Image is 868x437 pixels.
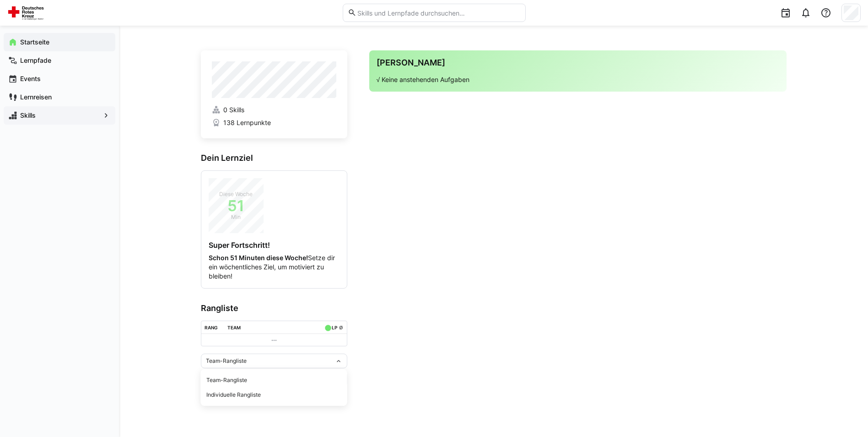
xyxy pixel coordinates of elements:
span: 0 Skills [223,105,244,115]
div: LP [332,325,337,330]
input: Skills und Lernpfade durchsuchen… [356,9,520,17]
div: Rang [205,325,218,330]
h4: Super Fortschritt! [209,240,340,250]
h3: [PERSON_NAME] [377,58,779,68]
a: ø [339,323,343,331]
div: Team [227,325,241,330]
h3: Rangliste [201,303,347,313]
div: Team-Rangliste [206,377,342,384]
div: Individuelle Rangliste [206,391,342,399]
span: Team-Rangliste [206,357,247,365]
p: √ Keine anstehenden Aufgaben [377,75,779,84]
p: Setze dir ein wöchentliches Ziel, um motiviert zu bleiben! [209,253,340,281]
span: 138 Lernpunkte [223,118,271,127]
strong: Schon 51 Minuten diese Woche! [209,254,308,262]
h3: Dein Lernziel [201,153,347,163]
a: 0 Skills [212,105,336,115]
